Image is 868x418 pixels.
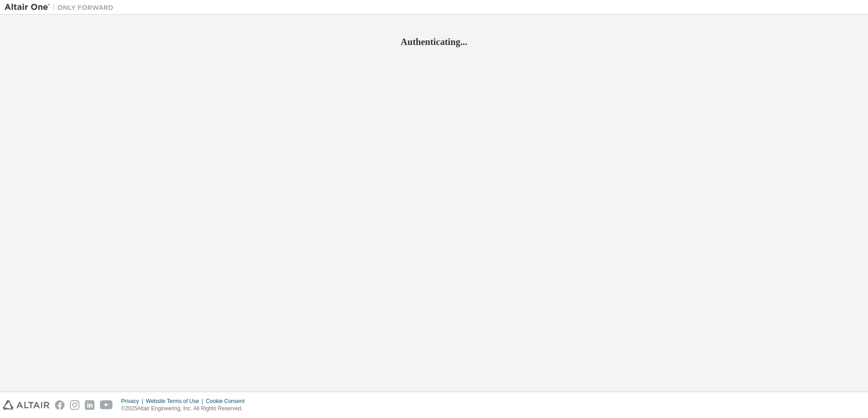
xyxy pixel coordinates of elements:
img: Altair One [5,3,118,12]
img: facebook.svg [55,400,64,410]
img: instagram.svg [70,400,79,410]
img: linkedin.svg [85,400,94,410]
div: Privacy [121,398,146,405]
div: Website Terms of Use [146,398,206,405]
img: altair_logo.svg [3,400,49,410]
p: © 2025 Altair Engineering, Inc. All Rights Reserved. [121,405,250,413]
div: Cookie Consent [206,398,250,405]
h2: Authenticating... [5,36,863,48]
img: youtube.svg [100,400,113,410]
